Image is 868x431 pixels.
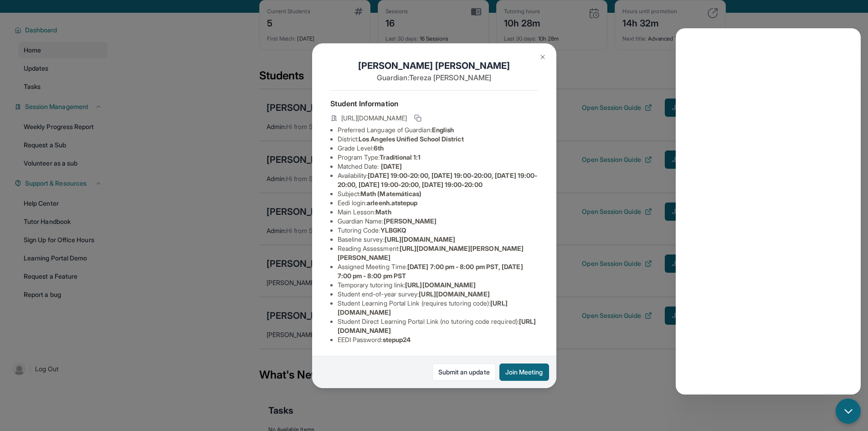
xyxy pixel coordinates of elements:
a: Submit an update [432,363,496,381]
li: Guardian Name : [338,217,538,226]
span: [DATE] [381,162,402,170]
span: YLBGKQ [380,226,406,234]
h4: Student Information [330,98,538,109]
li: Subject : [338,189,538,198]
span: arleenh.atstepup [367,199,417,207]
li: Grade Level: [338,144,538,153]
li: Student Direct Learning Portal Link (no tutoring code required) : [338,317,538,335]
li: Reading Assessment : [338,244,538,262]
span: [DATE] 19:00-20:00, [DATE] 19:00-20:00, [DATE] 19:00-20:00, [DATE] 19:00-20:00, [DATE] 19:00-20:00 [338,171,538,188]
li: Assigned Meeting Time : [338,262,538,280]
li: Preferred Language of Guardian: [338,125,538,135]
span: English [432,126,454,134]
li: Temporary tutoring link : [338,280,538,290]
button: chat-button [836,399,861,424]
button: Join Meeting [499,363,549,381]
span: [URL][DOMAIN_NAME] [419,290,489,298]
li: Student end-of-year survey : [338,290,538,299]
li: Baseline survey : [338,235,538,244]
li: Eedi login : [338,198,538,208]
li: District: [338,135,538,144]
span: Traditional 1:1 [380,153,421,161]
li: Matched Date: [338,162,538,171]
iframe: Chatbot [676,28,861,395]
button: Copy link [412,113,423,124]
span: [DATE] 7:00 pm - 8:00 pm PST, [DATE] 7:00 pm - 8:00 pm PST [338,263,523,280]
span: Math [375,208,391,216]
li: Student Learning Portal Link (requires tutoring code) : [338,299,538,317]
span: stepup24 [383,336,411,343]
span: [PERSON_NAME] [384,217,437,225]
li: Tutoring Code : [338,226,538,235]
li: Availability: [338,171,538,189]
span: [URL][DOMAIN_NAME] [341,114,407,123]
span: [URL][DOMAIN_NAME] [405,281,476,289]
p: Guardian: Tereza [PERSON_NAME] [330,72,538,83]
h1: [PERSON_NAME] [PERSON_NAME] [330,59,538,72]
span: [URL][DOMAIN_NAME][PERSON_NAME][PERSON_NAME] [338,244,524,261]
li: EEDI Password : [338,335,538,344]
li: Program Type: [338,153,538,162]
li: Main Lesson : [338,208,538,217]
span: [URL][DOMAIN_NAME] [385,235,455,243]
span: 6th [374,144,384,152]
img: Close Icon [539,53,546,61]
span: Math (Matemáticas) [360,190,421,197]
span: Los Angeles Unified School District [359,135,463,143]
